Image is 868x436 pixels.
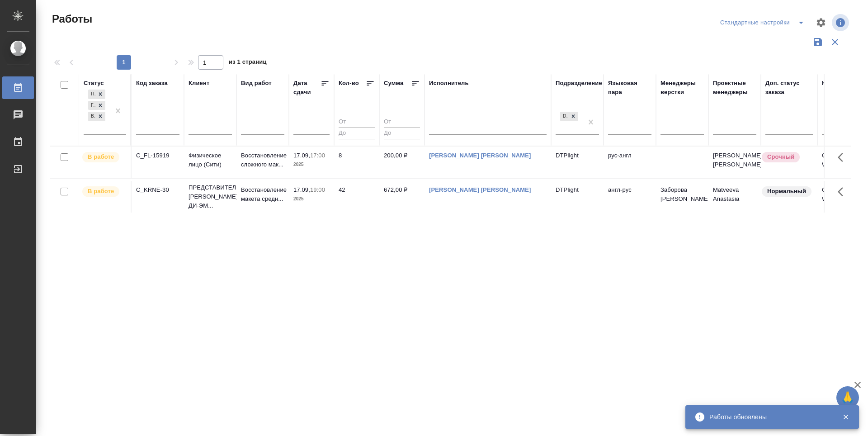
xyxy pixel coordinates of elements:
div: Сумма [384,79,403,88]
div: DTPlight [559,111,579,122]
a: [PERSON_NAME] [PERSON_NAME] [429,152,531,159]
div: Менеджеры верстки [660,79,704,97]
p: 17:00 [310,152,325,159]
div: Вид работ [241,79,272,88]
span: Работы [50,12,92,26]
div: Код работы [822,79,857,88]
span: 🙏 [840,388,855,407]
div: Подразделение [556,79,602,88]
div: C_FL-15919 [136,151,179,160]
div: Подбор, Готов к работе, В работе [87,111,106,122]
td: DTPlight [551,147,604,178]
input: От [384,117,420,128]
div: C_KRNE-30 [136,185,179,194]
td: англ-рус [604,181,656,213]
button: Сбросить фильтры [826,33,844,51]
p: 17.09, [293,186,310,193]
div: Исполнитель выполняет работу [81,151,126,163]
div: Проектные менеджеры [713,79,756,97]
p: 2025 [293,194,330,204]
div: DTPlight [560,112,568,121]
div: В работе [88,112,95,121]
td: DTPlight [551,181,604,213]
p: Срочный [767,152,794,161]
td: [PERSON_NAME] [PERSON_NAME] [708,147,761,178]
div: Подбор, Готов к работе, В работе [87,89,106,100]
button: 🙏 [836,386,859,409]
button: Сохранить фильтры [809,33,826,51]
p: 2025 [293,160,330,169]
a: [PERSON_NAME] [PERSON_NAME] [429,186,531,193]
button: Здесь прячутся важные кнопки [832,147,854,168]
td: Matveeva Anastasia [708,181,761,213]
div: Доп. статус заказа [765,79,813,97]
input: До [384,128,420,139]
p: 17.09, [293,152,310,159]
p: Нормальный [767,187,806,196]
td: рус-англ [604,147,656,178]
div: Языковая пара [608,79,651,97]
div: split button [718,15,810,30]
div: Код заказа [136,79,168,88]
p: Физическое лицо (Сити) [189,151,232,169]
button: Здесь прячутся важные кнопки [832,181,854,203]
input: До [339,128,375,139]
td: 42 [334,181,379,213]
p: 19:00 [310,186,325,193]
button: Закрыть [836,413,855,421]
span: из 1 страниц [229,57,267,70]
p: В работе [88,187,114,196]
p: ПРЕДСТАВИТЕЛЬСТВО [PERSON_NAME] ДИ-ЭМ... [189,183,232,210]
p: Восстановление макета средн... [241,185,284,204]
p: Восстановление сложного мак... [241,151,284,169]
td: 8 [334,147,379,178]
p: В работе [88,152,114,161]
td: 672,00 ₽ [379,181,425,213]
div: Кол-во [339,79,359,88]
td: 200,00 ₽ [379,147,425,178]
div: Работы обновлены [709,412,829,422]
div: Дата сдачи [293,79,321,97]
div: Подбор [88,90,95,99]
div: Статус [84,79,104,88]
div: Подбор, Готов к работе, В работе [87,100,106,111]
span: Настроить таблицу [810,12,832,33]
div: Исполнитель выполняет работу [81,185,126,198]
div: Готов к работе [88,101,95,110]
p: Заборова [PERSON_NAME] [660,185,704,204]
input: От [339,117,375,128]
span: Посмотреть информацию [832,14,851,31]
div: Исполнитель [429,79,469,88]
div: Клиент [189,79,209,88]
